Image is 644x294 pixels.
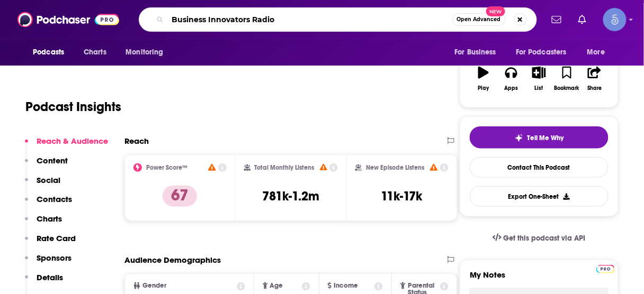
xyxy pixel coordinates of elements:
[554,85,579,91] div: Bookmark
[77,42,113,62] a: Charts
[574,11,591,29] a: Show notifications dropdown
[37,233,76,243] p: Rate Card
[33,45,64,60] span: Podcasts
[366,164,424,171] h2: New Episode Listens
[262,188,319,204] h3: 781k-1.2m
[470,157,609,178] a: Contact This Podcast
[484,225,594,251] a: Get this podcast via API
[17,10,119,30] img: Podchaser - Follow, Share and Rate Podcasts
[124,255,221,265] h2: Audience Demographics
[168,11,452,28] input: Search podcasts, credits, & more...
[515,134,523,142] img: tell me why sparkle
[37,175,60,185] p: Social
[37,272,63,282] p: Details
[25,136,108,155] button: Reach & Audience
[527,134,564,142] span: Tell Me Why
[587,45,605,60] span: More
[548,11,566,29] a: Show notifications dropdown
[25,194,72,214] button: Contacts
[255,164,315,171] h2: Total Monthly Listens
[118,42,177,62] button: open menu
[603,8,627,31] button: Show profile menu
[37,194,72,204] p: Contacts
[124,136,149,146] h2: Reach
[603,8,627,31] span: Logged in as Spiral5-G1
[457,17,501,22] span: Open Advanced
[37,155,68,166] p: Content
[470,126,609,149] button: tell me why sparkleTell Me Why
[581,60,609,98] button: Share
[478,85,489,91] div: Play
[470,186,609,207] button: Export One-Sheet
[126,45,163,60] span: Monitoring
[25,99,121,115] h1: Podcast Insights
[37,136,108,146] p: Reach & Audience
[516,45,567,60] span: For Podcasters
[139,7,537,32] div: Search podcasts, credits, & more...
[470,270,609,288] label: My Notes
[509,42,582,62] button: open menu
[37,253,71,263] p: Sponsors
[25,42,78,62] button: open menu
[454,45,496,60] span: For Business
[146,164,187,171] h2: Power Score™
[553,60,580,98] button: Bookmark
[25,233,76,253] button: Rate Card
[25,272,63,292] button: Details
[447,42,509,62] button: open menu
[25,175,60,195] button: Social
[270,282,283,289] span: Age
[25,155,68,175] button: Content
[163,186,197,207] p: 67
[535,85,543,91] div: List
[525,60,553,98] button: List
[603,8,627,31] img: User Profile
[504,234,586,243] span: Get this podcast via API
[587,85,602,91] div: Share
[25,253,71,272] button: Sponsors
[596,263,615,273] a: Pro website
[142,282,166,289] span: Gender
[497,60,525,98] button: Apps
[452,13,506,26] button: Open AdvancedNew
[505,85,518,91] div: Apps
[37,214,62,224] p: Charts
[580,42,619,62] button: open menu
[84,45,106,60] span: Charts
[334,282,358,289] span: Income
[486,6,505,16] span: New
[596,265,615,273] img: Podchaser Pro
[25,214,62,233] button: Charts
[381,188,423,204] h3: 11k-17k
[470,60,497,98] button: Play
